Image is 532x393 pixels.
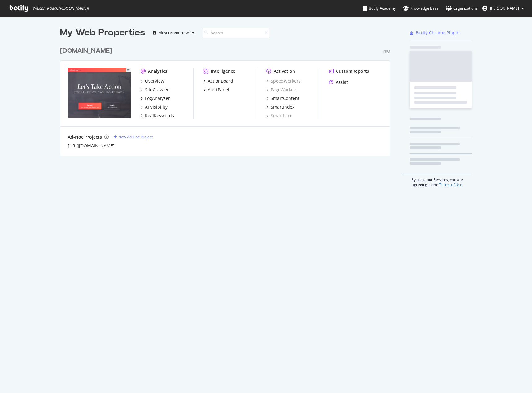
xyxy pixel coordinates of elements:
[410,30,460,36] a: Botify Chrome Plugin
[416,30,460,36] div: Botify Chrome Plugin
[266,104,294,110] a: SmartIndex
[208,87,229,93] div: AlertPanel
[148,68,167,74] div: Analytics
[336,79,348,85] div: Assist
[68,68,131,118] img: classaction.org
[266,95,299,101] a: SmartContent
[60,27,145,39] div: My Web Properties
[145,95,170,101] div: LogAnalyzer
[211,68,235,74] div: Intelligence
[266,113,291,119] a: SmartLink
[159,31,190,35] div: Most recent crawl
[403,5,439,11] div: Knowledge Base
[145,78,164,84] div: Overview
[141,113,174,119] a: RealKeywords
[141,104,168,110] a: AI Visibility
[114,134,153,140] a: New Ad-Hoc Project
[145,87,169,93] div: SiteCrawler
[68,143,115,149] a: [URL][DOMAIN_NAME]
[60,46,112,55] div: [DOMAIN_NAME]
[266,78,301,84] a: SpeedWorkers
[141,78,164,84] a: Overview
[271,104,294,110] div: SmartIndex
[203,78,233,84] a: ActionBoard
[274,68,295,74] div: Activation
[60,39,395,156] div: grid
[439,182,462,187] a: Terms of Use
[383,49,390,54] div: Pro
[145,113,174,119] div: RealKeywords
[402,174,472,187] div: By using our Services, you are agreeing to the
[208,78,233,84] div: ActionBoard
[141,87,169,93] a: SiteCrawler
[266,87,298,93] a: PageWorkers
[336,68,369,74] div: CustomReports
[141,95,170,101] a: LogAnalyzer
[150,28,197,38] button: Most recent crawl
[33,6,89,11] span: Welcome back, [PERSON_NAME] !
[329,79,348,85] a: Assist
[329,68,369,74] a: CustomReports
[363,5,396,11] div: Botify Academy
[60,46,115,55] a: [DOMAIN_NAME]
[446,5,477,11] div: Organizations
[477,3,529,13] button: [PERSON_NAME]
[68,134,102,140] div: Ad-Hoc Projects
[145,104,168,110] div: AI Visibility
[118,134,153,140] div: New Ad-Hoc Project
[202,28,270,38] input: Search
[490,6,519,11] span: Patrick Hanan
[271,95,299,101] div: SmartContent
[203,87,229,93] a: AlertPanel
